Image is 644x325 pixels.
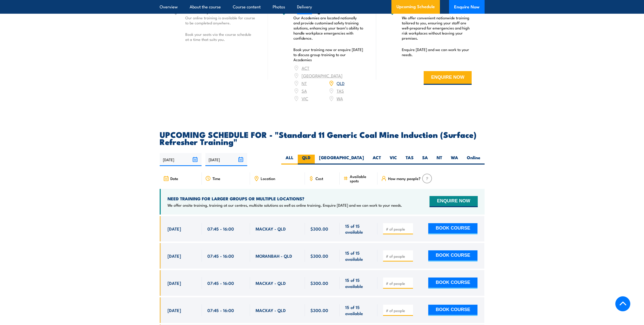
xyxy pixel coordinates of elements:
span: MACKAY - QLD [256,307,286,313]
span: 07:45 - 16:00 [207,280,234,286]
span: 07:45 - 16:00 [207,226,234,232]
input: # of people [386,226,411,232]
span: MORANBAH - QLD [256,253,292,259]
p: We offer convenient nationwide training tailored to you, ensuring your staff are well-prepared fo... [402,15,472,41]
p: Enquire [DATE] and we can work to your needs. [402,47,472,57]
span: Available spots [350,174,374,183]
button: BOOK COURSE [428,278,477,289]
input: # of people [386,281,411,286]
a: QLD [337,80,344,86]
span: 15 of 15 available [345,304,372,316]
span: 07:45 - 16:00 [207,253,234,259]
span: $300.00 [310,253,328,259]
input: From date [160,153,202,166]
span: [DATE] [168,280,181,286]
h2: UPCOMING SCHEDULE FOR - "Standard 11 Generic Coal Mine Induction (Surface) Refresher Training" [160,131,485,145]
label: VIC [385,155,401,165]
span: MACKAY - QLD [256,226,286,232]
span: 15 of 15 available [345,277,372,289]
span: $300.00 [310,280,328,286]
span: How many people? [388,176,421,181]
p: We offer onsite training, training at our centres, multisite solutions as well as online training... [168,203,402,208]
p: Book your seats via the course schedule at a time that suits you. [185,32,255,42]
button: ENQUIRE NOW [430,196,477,207]
input: # of people [386,308,411,313]
label: TAS [401,155,418,165]
label: ACT [368,155,385,165]
span: [DATE] [168,307,181,313]
label: QLD [298,155,315,165]
h4: NEED TRAINING FOR LARGER GROUPS OR MULTIPLE LOCATIONS? [168,196,402,201]
span: [DATE] [168,226,181,232]
button: BOOK COURSE [428,223,477,234]
label: Online [463,155,485,165]
label: WA [447,155,463,165]
button: BOOK COURSE [428,250,477,262]
span: 15 of 15 available [345,223,372,235]
label: ALL [281,155,298,165]
input: To date [205,153,247,166]
span: [DATE] [168,253,181,259]
span: Date [170,176,178,181]
label: SA [418,155,432,165]
p: Our Academies are located nationally and provide customised safety training solutions, enhancing ... [293,15,364,41]
button: ENQUIRE NOW [424,71,472,85]
p: Our online training is available for course to be completed anywhere. [185,15,255,25]
span: 15 of 15 available [345,250,372,262]
label: [GEOGRAPHIC_DATA] [315,155,368,165]
label: NT [432,155,447,165]
button: BOOK COURSE [428,305,477,316]
span: Location [261,176,275,181]
input: # of people [386,254,411,259]
span: 07:45 - 16:00 [207,307,234,313]
span: Time [212,176,220,181]
span: MACKAY - QLD [256,280,286,286]
span: $300.00 [310,307,328,313]
span: Cost [316,176,323,181]
p: Book your training now or enquire [DATE] to discuss group training to our Academies [293,47,364,62]
span: $300.00 [310,226,328,232]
